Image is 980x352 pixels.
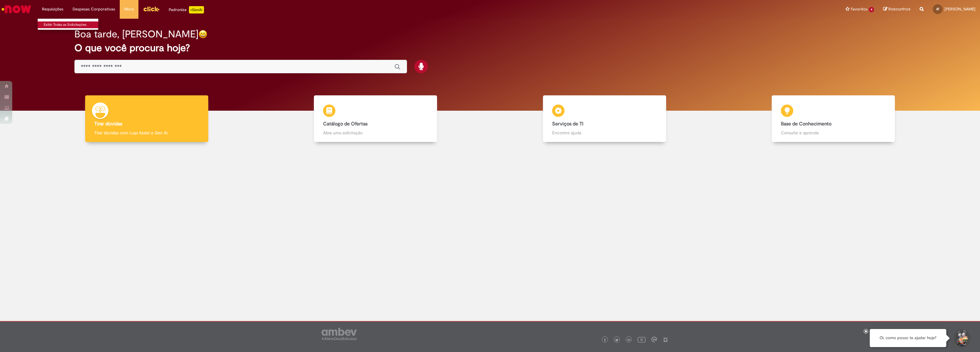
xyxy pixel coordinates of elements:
b: Catálogo de Ofertas [323,121,367,127]
a: Base de Conhecimento Consulte e aprenda [719,95,948,142]
img: happy-face.png [198,30,207,39]
ul: Requisições [37,18,99,30]
b: Serviços de TI [552,121,583,127]
a: Catálogo de Ofertas Abra uma solicitação [261,95,490,142]
img: ServiceNow [1,3,32,15]
img: logo_footer_linkedin.png [628,338,631,342]
span: Requisições [42,6,63,12]
a: Exibir Todas as Solicitações [38,21,105,28]
img: logo_footer_youtube.png [638,335,646,343]
p: Encontre ajuda [552,130,657,136]
p: Tirar dúvidas com Lupi Assist e Gen Ai [94,130,199,136]
span: Rascunhos [888,6,910,12]
b: Tirar dúvidas [94,121,122,127]
div: Oi, como posso te ajudar hoje? [870,329,946,347]
b: Base de Conhecimento [781,121,831,127]
p: Abra uma solicitação [323,130,428,136]
span: Favoritos [851,6,868,12]
img: logo_footer_facebook.png [603,339,606,342]
img: logo_footer_ambev_rotulo_gray.png [322,328,357,340]
a: Rascunhos [883,6,910,12]
span: [PERSON_NAME] [944,6,975,12]
p: Consulte e aprenda [781,130,886,136]
button: Iniciar Conversa de Suporte [952,329,971,347]
span: AT [936,7,940,11]
img: logo_footer_workplace.png [651,337,657,342]
img: logo_footer_naosei.png [663,337,668,342]
span: Despesas Corporativas [73,6,115,12]
span: 4 [869,7,874,12]
div: Padroniza [169,6,204,13]
a: Serviços de TI Encontre ajuda [490,95,719,142]
a: Tirar dúvidas Tirar dúvidas com Lupi Assist e Gen Ai [32,95,261,142]
h2: Boa tarde, [PERSON_NAME] [74,29,198,40]
span: More [124,6,134,12]
h2: O que você procura hoje? [74,43,906,53]
p: +GenAi [189,6,204,13]
img: click_logo_yellow_360x200.png [143,4,160,13]
img: logo_footer_twitter.png [615,339,618,342]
